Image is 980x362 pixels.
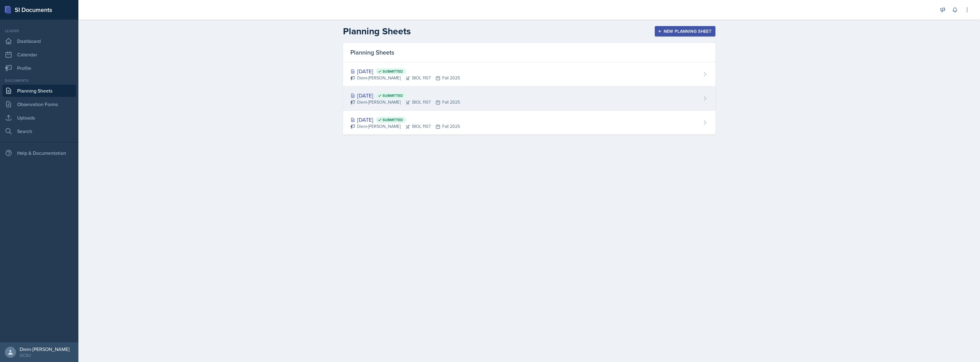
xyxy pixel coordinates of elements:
div: [DATE] [350,91,460,100]
div: Diem-[PERSON_NAME] [20,346,70,352]
div: Diem-[PERSON_NAME] BIOL 1107 Fall 2025 [350,99,460,105]
div: GCSU [20,352,70,358]
a: Uploads [2,112,76,124]
a: Observation Forms [2,98,76,110]
a: Calendar [2,48,76,61]
a: Dashboard [2,35,76,47]
a: [DATE] Submitted Diem-[PERSON_NAME]BIOL 1107Fall 2025 [343,111,715,135]
a: [DATE] Submitted Diem-[PERSON_NAME]BIOL 1107Fall 2025 [343,62,715,86]
div: Diem-[PERSON_NAME] BIOL 1107 Fall 2025 [350,123,460,130]
div: Planning Sheets [343,43,715,62]
span: Submitted [383,69,403,74]
a: Profile [2,62,76,74]
span: Submitted [383,117,403,122]
h2: Planning Sheets [343,26,411,37]
div: New Planning Sheet [659,29,711,34]
a: [DATE] Submitted Diem-[PERSON_NAME]BIOL 1107Fall 2025 [343,86,715,111]
span: Submitted [383,93,403,98]
div: Leader [2,28,76,34]
div: [DATE] [350,116,460,124]
div: Documents [2,78,76,83]
div: Diem-[PERSON_NAME] BIOL 1107 Fall 2025 [350,75,460,81]
button: New Planning Sheet [655,26,715,36]
div: Help & Documentation [2,147,76,159]
a: Search [2,125,76,137]
a: Planning Sheets [2,85,76,97]
div: [DATE] [350,67,460,75]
